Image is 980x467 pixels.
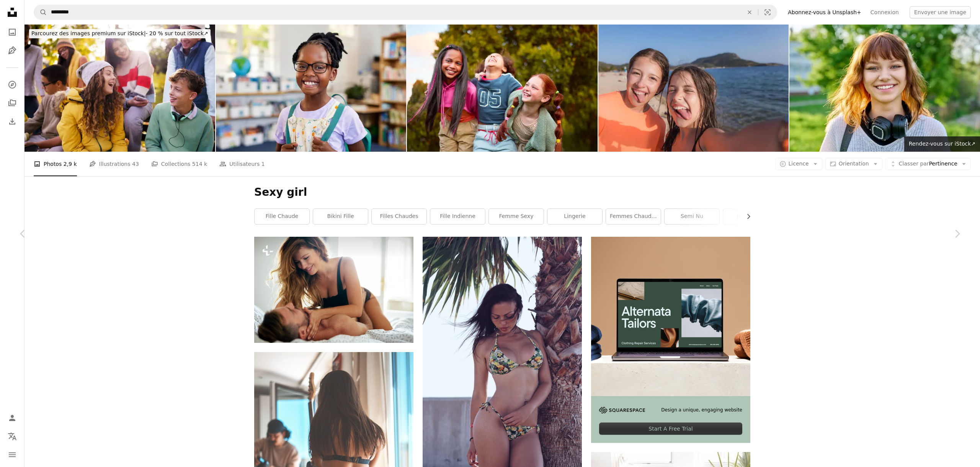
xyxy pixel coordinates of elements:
[839,161,869,167] span: Orientation
[934,197,980,270] a: Suivant
[489,209,544,224] a: femme sexy
[5,95,20,111] a: Collections
[5,429,20,444] button: Langue
[89,152,139,176] a: Illustrations 43
[661,407,742,413] span: Design a unique, engaging website
[783,6,866,18] a: Abonnez-vous à Unsplash+
[216,25,407,152] img: Jolie fille afro-américaine portant des lunettes à l’école primaire
[910,6,971,18] button: Envoyer une image
[885,158,971,170] button: Classer parPertinence
[723,209,778,224] a: jeune fille
[742,209,750,224] button: faire défiler la liste vers la droite
[5,447,20,462] button: Menu
[255,209,309,224] a: fille chaude
[423,356,582,363] a: femme portant un ensemble de bikini floral debout à côté d’un palmier pendant la journée
[789,161,809,167] span: Licence
[34,5,47,20] button: Rechercher sur Unsplash
[866,6,903,18] a: Connexion
[24,25,215,43] a: Parcourez des images premium sur iStock|- 20 % sur tout iStock↗
[132,160,139,168] span: 43
[29,29,211,38] div: - 20 % sur tout iStock ↗
[758,5,777,20] button: Recherche de visuels
[591,237,750,443] a: Design a unique, engaging websiteStart A Free Trial
[899,161,929,167] span: Classer par
[5,114,20,129] a: Historique de téléchargement
[5,43,20,58] a: Illustrations
[254,237,413,343] img: Jeune couple attrayant partageant des moments intimes dans la chambre à coucher
[606,209,661,224] a: Femmes chaudes
[599,407,645,413] img: file-1705255347840-230a6ab5bca9image
[407,25,598,152] img: Des amis d’enfance joyeux s’embrassent à l’extérieur
[775,158,822,170] button: Licence
[24,25,215,152] img: Garçon et fille riant assis avec leurs amis sur le banc
[192,160,207,168] span: 514 k
[825,158,882,170] button: Orientation
[789,25,980,152] img: Portrait en plein air d’une belle étudiante adolescente souriante avec un sac à dos regardant l’a...
[598,25,789,152] img: Girls making funny faces when taking a selfie
[31,30,146,36] span: Parcourez des images premium sur iStock |
[665,209,719,224] a: Semi nu
[254,185,750,199] h1: Sexy girl
[599,423,742,435] div: Start A Free Trial
[372,209,426,224] a: filles chaudes
[5,410,20,426] a: Connexion / S’inscrire
[904,136,980,152] a: Rendez-vous sur iStock↗
[547,209,602,224] a: lingerie
[430,209,485,224] a: Fille indienne
[151,152,207,176] a: Collections 514 k
[741,5,758,20] button: Effacer
[313,209,368,224] a: bikini fille
[5,77,20,92] a: Explorer
[591,237,750,396] img: file-1707885205802-88dd96a21c72image
[254,286,413,293] a: Jeune couple attrayant partageant des moments intimes dans la chambre à coucher
[34,5,777,20] form: Rechercher des visuels sur tout le site
[5,25,20,40] a: Photos
[219,152,265,176] a: Utilisateurs 1
[909,141,975,147] span: Rendez-vous sur iStock ↗
[261,160,265,168] span: 1
[899,160,957,168] span: Pertinence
